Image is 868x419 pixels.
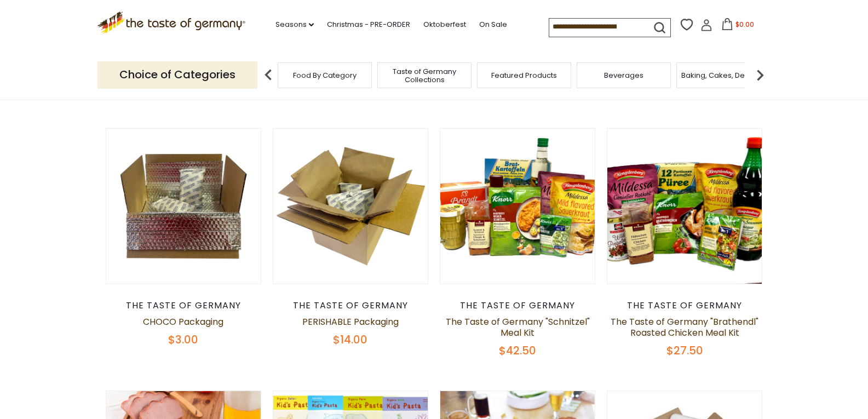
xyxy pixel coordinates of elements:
div: The Taste of Germany [273,300,429,311]
span: $0.00 [735,20,754,29]
span: $27.50 [666,343,703,358]
a: Taste of Germany Collections [381,67,468,84]
a: Christmas - PRE-ORDER [327,19,410,31]
a: PERISHABLE Packaging [302,315,399,328]
img: previous arrow [257,64,279,86]
button: $0.00 [715,18,761,35]
a: On Sale [479,19,507,31]
p: Choice of Categories [97,61,257,88]
a: Food By Category [293,71,357,79]
a: Beverages [604,71,643,79]
a: Baking, Cakes, Desserts [681,71,766,79]
a: The Taste of Germany "Brathendl" Roasted Chicken Meal Kit [611,315,758,339]
img: PERISHABLE Packaging [273,129,428,284]
a: Oktoberfest [423,19,466,31]
img: The Taste of Germany "Schnitzel" Meal Kit [440,129,595,284]
img: next arrow [749,64,771,86]
span: $42.50 [499,343,536,358]
a: The Taste of Germany "Schnitzel" Meal Kit [446,315,590,339]
span: $14.00 [333,332,367,347]
div: The Taste of Germany [440,300,596,311]
span: $3.00 [168,332,198,347]
img: CHOCO Packaging [106,129,261,284]
div: The Taste of Germany [106,300,262,311]
a: Featured Products [491,71,557,79]
a: CHOCO Packaging [143,315,223,328]
div: The Taste of Germany [607,300,763,311]
img: The Taste of Germany "Brathendl" Roasted Chicken Meal Kit [607,129,762,284]
a: Seasons [275,19,314,31]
